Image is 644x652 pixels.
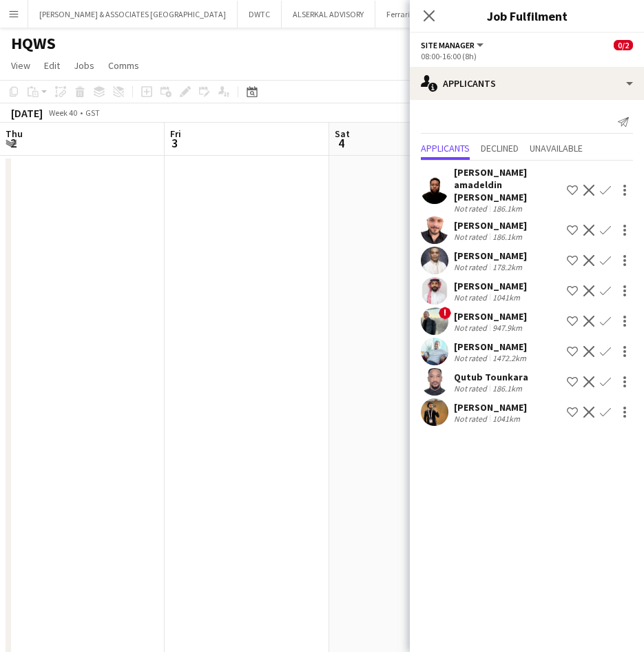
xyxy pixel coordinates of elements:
span: Site Manager [421,40,475,50]
div: GST [85,108,100,118]
div: Not rated [454,353,490,363]
div: Not rated [454,323,490,333]
span: Comms [108,59,139,72]
div: [PERSON_NAME] amadeldin [PERSON_NAME] [454,166,561,203]
span: Thu [6,128,23,140]
button: Site Manager [421,40,486,50]
span: 0/2 [614,40,633,50]
div: Not rated [454,292,490,303]
div: 08:00-16:00 (8h) [421,51,633,61]
button: DWTC [238,1,282,28]
span: 3 [168,135,181,151]
a: Jobs [68,57,100,74]
a: Comms [103,57,145,74]
div: Applicants [410,67,644,100]
span: 2 [3,135,23,151]
span: Sat [335,128,350,140]
div: [PERSON_NAME] [454,401,527,414]
button: ALSERKAL ADVISORY [282,1,375,28]
div: [PERSON_NAME] [454,219,527,232]
div: Qutub Tounkara [454,371,528,383]
span: Jobs [74,59,94,72]
div: 947.9km [490,323,525,333]
span: 4 [333,135,350,151]
a: Edit [39,57,65,74]
div: 178.2km [490,262,525,272]
div: 1472.2km [490,353,529,363]
div: Not rated [454,414,490,424]
span: Week 40 [45,108,80,118]
a: View [6,57,36,74]
div: 186.1km [490,383,525,394]
span: Unavailable [530,143,583,153]
h1: HQWS [11,33,56,54]
span: ! [439,307,451,319]
div: Not rated [454,232,490,242]
div: Not rated [454,262,490,272]
div: Not rated [454,383,490,394]
span: Fri [170,128,181,140]
button: [PERSON_NAME] & ASSOCIATES [GEOGRAPHIC_DATA] [28,1,238,28]
span: Declined [481,143,519,153]
div: [PERSON_NAME] [454,249,527,262]
span: Applicants [421,143,470,153]
div: 186.1km [490,232,525,242]
div: [PERSON_NAME] [454,310,527,323]
span: Edit [44,59,60,72]
div: [DATE] [11,106,43,120]
h3: Job Fulfilment [410,7,644,25]
div: [PERSON_NAME] [454,280,527,292]
div: [PERSON_NAME] [454,340,529,353]
div: Not rated [454,203,490,214]
div: 1041km [490,292,523,303]
div: 1041km [490,414,523,424]
span: View [11,59,30,72]
button: Ferrari [375,1,422,28]
div: 186.1km [490,203,525,214]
